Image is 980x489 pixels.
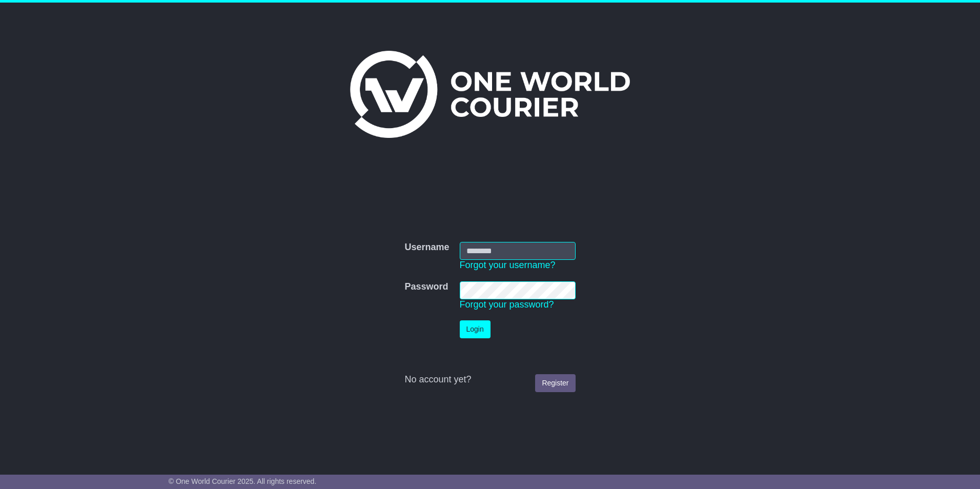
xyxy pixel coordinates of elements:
a: Forgot your username? [460,260,556,270]
div: No account yet? [404,374,575,385]
label: Username [404,242,449,253]
a: Register [535,374,575,392]
label: Password [404,281,448,293]
a: Forgot your password? [460,299,554,310]
span: © One World Courier 2025. All rights reserved. [169,477,317,485]
button: Login [460,320,491,338]
img: One World [350,51,630,138]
